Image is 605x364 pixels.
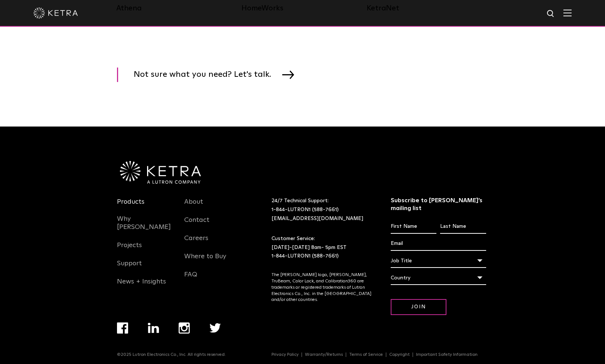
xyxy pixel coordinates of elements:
a: About [184,198,203,215]
img: ketra-logo-2019-white [33,7,78,19]
div: Country [391,271,486,285]
a: Products [117,198,144,215]
img: twitter [209,323,221,333]
a: [EMAIL_ADDRESS][DOMAIN_NAME] [271,216,363,221]
h3: Subscribe to [PERSON_NAME]’s mailing list [391,197,486,212]
a: Important Safety Information [413,352,481,357]
input: Last Name [440,220,486,234]
a: 1-844-LUTRON1 (588-7661) [271,207,339,212]
img: Hamburger%20Nav.svg [563,9,572,16]
img: instagram [179,322,190,334]
a: Not sure what you need? Let's talk. [117,68,303,82]
img: linkedin [148,323,159,333]
div: Navigation Menu [271,352,488,357]
p: ©2025 Lutron Electronics Co., Inc. All rights reserved. [117,352,226,357]
div: Job Title [391,254,486,268]
div: Navigation Menu [184,197,241,288]
a: Warranty/Returns [302,352,346,357]
a: 1-844-LUTRON1 (588-7661) [271,253,339,259]
a: Copyright [386,352,413,357]
input: Email [391,237,486,251]
div: Navigation Menu [117,322,241,352]
a: Terms of Service [346,352,386,357]
input: Join [391,299,446,315]
a: Projects [117,241,142,258]
a: News + Insights [117,278,166,295]
p: The [PERSON_NAME] logo, [PERSON_NAME], TruBeam, Color Lock, and Calibration360 are trademarks or ... [271,272,372,303]
img: search icon [546,9,556,19]
a: Where to Buy [184,252,226,269]
a: Careers [184,234,208,251]
img: arrow [282,70,294,79]
a: FAQ [184,270,197,288]
p: 24/7 Technical Support: [271,197,372,223]
div: Navigation Menu [117,197,173,295]
span: Not sure what you need? Let's talk. [134,68,282,82]
p: Customer Service: [DATE]-[DATE] 8am- 5pm EST [271,235,372,261]
a: Why [PERSON_NAME] [117,215,173,240]
a: Contact [184,216,209,233]
img: Ketra-aLutronCo_White_RGB [120,161,201,184]
img: facebook [117,322,128,334]
a: Privacy Policy [269,352,302,357]
input: First Name [391,220,436,234]
a: Support [117,259,142,276]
